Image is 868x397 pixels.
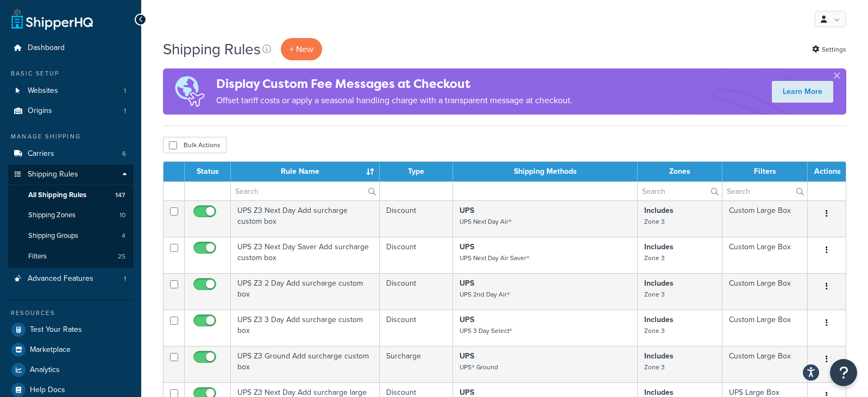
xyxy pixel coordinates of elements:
[28,149,54,159] span: Carriers
[8,269,133,289] a: Advanced Features 1
[8,101,133,121] a: Origins 1
[722,346,808,382] td: Custom Large Box
[644,217,665,226] small: Zone 3
[380,162,453,181] th: Type
[163,68,216,115] img: duties-banner-06bc72dcb5fe05cb3f9472aba00be2ae8eb53ab6f0d8bb03d382ba314ac3c341.png
[119,211,125,220] span: 10
[8,69,133,78] div: Basic Setup
[722,273,808,310] td: Custom Large Box
[644,289,665,299] small: Zone 3
[28,274,93,283] span: Advanced Features
[118,252,125,261] span: 25
[812,42,846,57] a: Settings
[163,137,227,153] button: Bulk Actions
[722,182,807,200] input: Search
[281,38,322,60] p: + New
[460,217,512,226] small: UPS Next Day Air®
[8,81,133,101] li: Websites
[8,165,133,268] li: Shipping Rules
[460,253,530,263] small: UPS Next Day Air Saver®
[808,162,846,181] th: Actions
[185,162,231,181] th: Status
[8,320,133,339] a: Test Your Rates
[380,310,453,346] td: Discount
[8,101,133,121] li: Origins
[722,200,808,237] td: Custom Large Box
[30,325,82,335] span: Test Your Rates
[460,278,474,289] strong: UPS
[8,308,133,318] div: Resources
[8,81,133,101] a: Websites 1
[644,253,665,263] small: Zone 3
[231,182,379,200] input: Search
[122,231,125,241] span: 4
[8,185,133,205] li: All Shipping Rules
[231,162,380,181] th: Rule Name : activate to sort column ascending
[124,86,126,96] span: 1
[644,205,674,216] strong: Includes
[30,366,60,375] span: Analytics
[28,170,78,179] span: Shipping Rules
[8,247,133,267] li: Filters
[644,350,674,362] strong: Includes
[380,273,453,310] td: Discount
[830,359,857,386] button: Open Resource Center
[28,231,78,241] span: Shipping Groups
[638,162,722,181] th: Zones
[380,200,453,237] td: Discount
[8,226,133,246] li: Shipping Groups
[115,191,125,200] span: 147
[460,241,474,253] strong: UPS
[8,269,133,289] li: Advanced Features
[380,346,453,382] td: Surcharge
[460,314,474,325] strong: UPS
[8,360,133,380] a: Analytics
[644,314,674,325] strong: Includes
[460,326,512,336] small: UPS 3 Day Select®
[460,289,510,299] small: UPS 2nd Day Air®
[216,93,573,108] p: Offset tariff costs or apply a seasonal handling charge with a transparent message at checkout.
[8,340,133,360] a: Marketplace
[28,191,86,200] span: All Shipping Rules
[30,386,65,395] span: Help Docs
[8,205,133,225] a: Shipping Zones 10
[8,165,133,185] a: Shipping Rules
[28,43,65,53] span: Dashboard
[28,252,47,261] span: Filters
[231,273,380,310] td: UPS Z3 2 Day Add surcharge custom box
[124,274,126,283] span: 1
[453,162,638,181] th: Shipping Methods
[380,237,453,273] td: Discount
[28,211,76,220] span: Shipping Zones
[8,38,133,58] a: Dashboard
[638,182,722,200] input: Search
[722,310,808,346] td: Custom Large Box
[231,346,380,382] td: UPS Z3 Ground Add surcharge custom box
[231,237,380,273] td: UPS Z3 Next Day Saver Add surcharge custom box
[8,205,133,225] li: Shipping Zones
[460,350,474,362] strong: UPS
[644,362,665,372] small: Zone 3
[644,278,674,289] strong: Includes
[122,149,126,159] span: 6
[231,200,380,237] td: UPS Z3 Next Day Add surcharge custom box
[8,132,133,141] div: Manage Shipping
[28,106,52,116] span: Origins
[11,8,93,30] a: ShipperHQ Home
[8,226,133,246] a: Shipping Groups 4
[28,86,58,96] span: Websites
[231,310,380,346] td: UPS Z3 3 Day Add surcharge custom box
[772,81,833,103] a: Learn More
[8,185,133,205] a: All Shipping Rules 147
[8,247,133,267] a: Filters 25
[644,241,674,253] strong: Includes
[30,345,71,355] span: Marketplace
[460,205,474,216] strong: UPS
[216,75,573,93] h4: Display Custom Fee Messages at Checkout
[8,144,133,164] li: Carriers
[8,144,133,164] a: Carriers 6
